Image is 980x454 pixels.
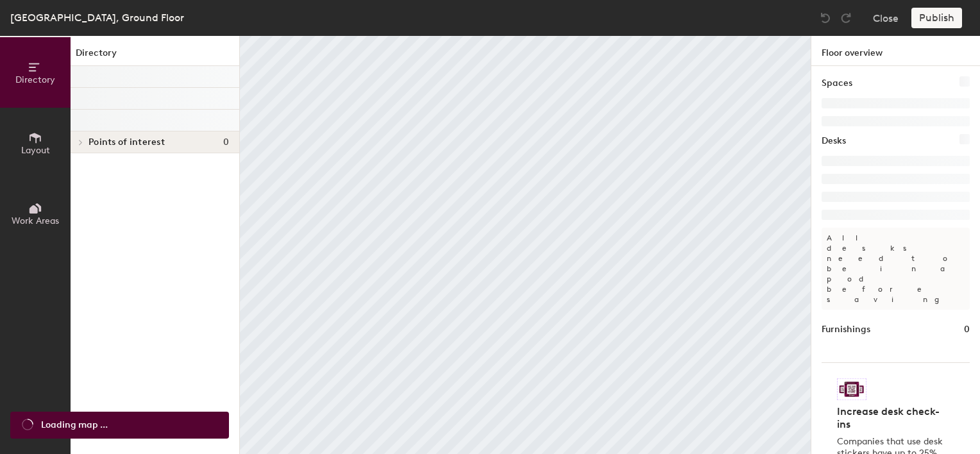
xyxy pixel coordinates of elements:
span: Points of interest [89,137,165,147]
span: Loading map ... [41,418,108,432]
p: All desks need to be in a pod before saving [822,228,970,310]
span: Directory [15,74,55,85]
h4: Increase desk check-ins [837,405,947,431]
h1: Floor overview [811,36,980,66]
img: Redo [840,12,852,24]
canvas: Map [240,36,811,454]
img: Sticker logo [837,378,866,400]
span: Work Areas [12,215,59,226]
span: 0 [223,137,229,147]
button: Close [873,8,899,28]
h1: 0 [964,323,970,337]
div: [GEOGRAPHIC_DATA], Ground Floor [10,10,184,26]
span: Layout [21,145,50,156]
img: Undo [819,12,832,24]
h1: Desks [822,134,846,148]
h1: Directory [71,46,239,66]
h1: Spaces [822,76,852,90]
h1: Furnishings [822,323,870,337]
